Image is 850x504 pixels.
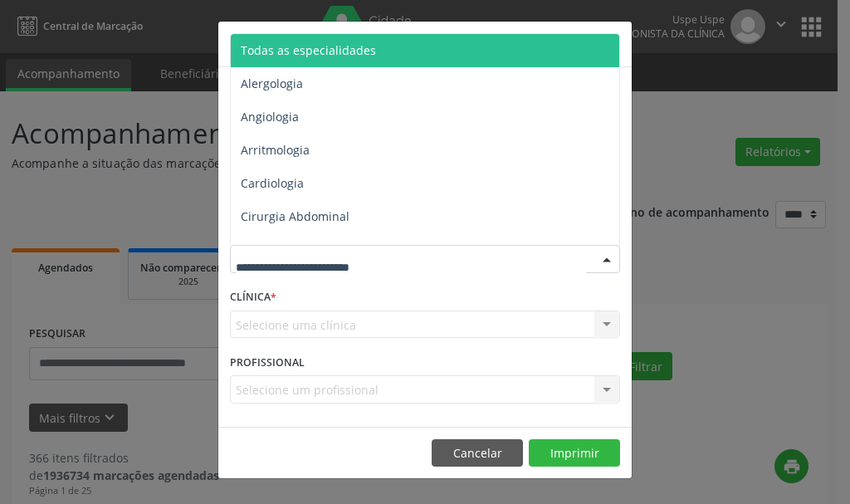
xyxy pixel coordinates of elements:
span: Cirurgia Bariatrica [241,242,343,257]
span: Cirurgia Abdominal [241,208,349,224]
span: Alergologia [241,76,303,91]
button: Cancelar [432,439,523,467]
button: Imprimir [529,439,620,467]
span: Cardiologia [241,175,304,191]
h5: Relatório de agendamentos [230,33,420,55]
span: Todas as especialidades [241,42,376,58]
label: CLÍNICA [230,285,276,311]
label: PROFISSIONAL [230,350,305,375]
button: Close [598,22,632,62]
span: Arritmologia [241,142,310,158]
span: Angiologia [241,109,299,125]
